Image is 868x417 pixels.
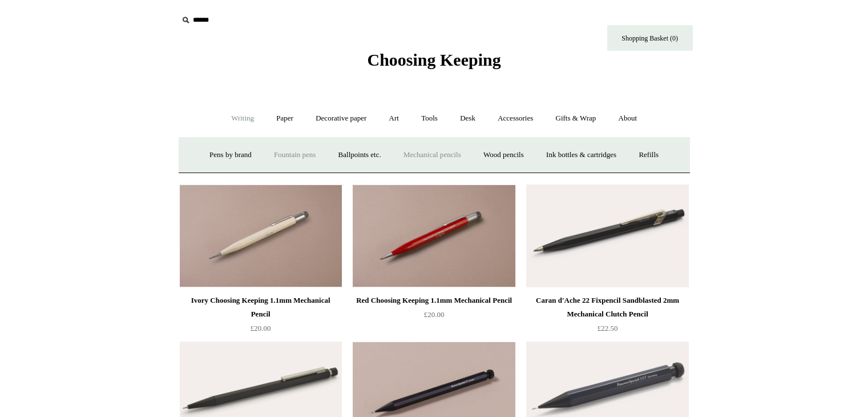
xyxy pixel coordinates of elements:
[608,103,647,134] a: About
[607,25,693,51] a: Shopping Basket (0)
[424,310,445,319] span: £20.00
[183,294,339,321] div: Ivory Choosing Keeping 1.1mm Mechanical Pencil
[526,185,688,287] a: Caran d'Ache 22 Fixpencil Sandblasted 2mm Mechanical Clutch Pencil Caran d'Ache 22 Fixpencil Sand...
[473,140,534,170] a: Wood pencils
[526,185,688,287] img: Caran d'Ache 22 Fixpencil Sandblasted 2mm Mechanical Clutch Pencil
[264,140,326,170] a: Fountain pens
[305,103,377,134] a: Decorative paper
[221,103,264,134] a: Writing
[628,140,669,170] a: Refills
[393,140,471,170] a: Mechanical pencils
[367,50,500,69] span: Choosing Keeping
[251,324,271,332] span: £20.00
[597,324,618,332] span: £22.50
[529,294,685,321] div: Caran d'Ache 22 Fixpencil Sandblasted 2mm Mechanical Clutch Pencil
[411,103,448,134] a: Tools
[450,103,486,134] a: Desk
[180,185,342,287] a: Ivory Choosing Keeping 1.1mm Mechanical Pencil Ivory Choosing Keeping 1.1mm Mechanical Pencil
[353,294,515,340] a: Red Choosing Keeping 1.1mm Mechanical Pencil £20.00
[536,140,627,170] a: Ink bottles & cartridges
[545,103,606,134] a: Gifts & Wrap
[526,294,688,340] a: Caran d'Ache 22 Fixpencil Sandblasted 2mm Mechanical Clutch Pencil £22.50
[367,59,500,67] a: Choosing Keeping
[356,294,512,307] div: Red Choosing Keeping 1.1mm Mechanical Pencil
[328,140,391,170] a: Ballpoints etc.
[487,103,543,134] a: Accessories
[180,185,342,287] img: Ivory Choosing Keeping 1.1mm Mechanical Pencil
[199,140,262,170] a: Pens by brand
[379,103,409,134] a: Art
[353,185,515,287] a: Red Choosing Keeping 1.1mm Mechanical Pencil Red Choosing Keeping 1.1mm Mechanical Pencil
[353,185,515,287] img: Red Choosing Keeping 1.1mm Mechanical Pencil
[266,103,304,134] a: Paper
[180,294,342,340] a: Ivory Choosing Keeping 1.1mm Mechanical Pencil £20.00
